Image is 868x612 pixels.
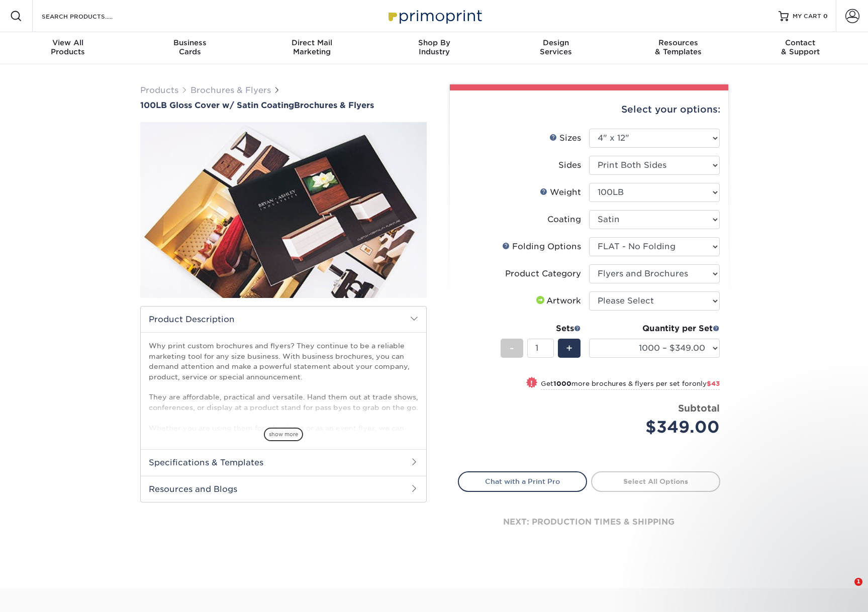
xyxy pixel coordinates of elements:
[149,341,418,494] p: Why print custom brochures and flyers? They continue to be a reliable marketing tool for any size...
[617,38,739,47] span: Resources
[502,241,581,253] div: Folding Options
[458,471,587,491] a: Chat with a Print Pro
[190,85,271,95] a: Brochures & Flyers
[501,323,581,335] div: Sets
[547,214,581,226] div: Coating
[739,38,861,56] div: & Support
[458,90,720,129] div: Select your options:
[834,578,858,602] iframe: Intercom live chat
[373,38,495,47] span: Shop By
[373,38,495,56] div: Industry
[617,38,739,56] div: & Templates
[589,323,720,335] div: Quantity per Set
[140,100,294,110] span: 100LB Gloss Cover w/ Satin Coating
[549,132,581,144] div: Sizes
[707,380,720,387] span: $43
[510,341,514,356] span: -
[495,38,617,56] div: Services
[141,476,426,502] h2: Resources and Blogs
[597,415,720,439] div: $349.00
[534,295,581,307] div: Artwork
[793,12,821,21] span: MY CART
[495,38,617,47] span: Design
[129,32,251,64] a: BusinessCards
[458,492,720,552] div: next: production times & shipping
[129,38,251,47] span: Business
[140,85,178,95] a: Products
[495,32,617,64] a: DesignServices
[505,268,581,280] div: Product Category
[823,13,828,20] span: 0
[41,10,139,22] input: SEARCH PRODUCTS.....
[3,581,85,608] iframe: Google Customer Reviews
[541,380,720,390] small: Get more brochures & flyers per set for
[692,380,720,387] span: only
[140,100,427,110] a: 100LB Gloss Cover w/ Satin CoatingBrochures & Flyers
[373,32,495,64] a: Shop ByIndustry
[530,378,533,388] span: !
[617,32,739,64] a: Resources& Templates
[553,380,571,387] strong: 1000
[251,38,373,47] span: Direct Mail
[140,100,427,110] h1: Brochures & Flyers
[141,307,426,332] h2: Product Description
[264,428,303,441] span: show more
[566,341,572,356] span: +
[854,578,862,586] span: 1
[251,32,373,64] a: Direct MailMarketing
[558,159,581,171] div: Sides
[7,38,129,56] div: Products
[384,5,485,27] img: Primoprint
[540,186,581,198] div: Weight
[140,111,427,309] img: 100LB Gloss Cover<br/>w/ Satin Coating 01
[591,471,720,491] a: Select All Options
[7,32,129,64] a: View AllProducts
[251,38,373,56] div: Marketing
[141,449,426,475] h2: Specifications & Templates
[7,38,129,47] span: View All
[739,38,861,47] span: Contact
[739,32,861,64] a: Contact& Support
[129,38,251,56] div: Cards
